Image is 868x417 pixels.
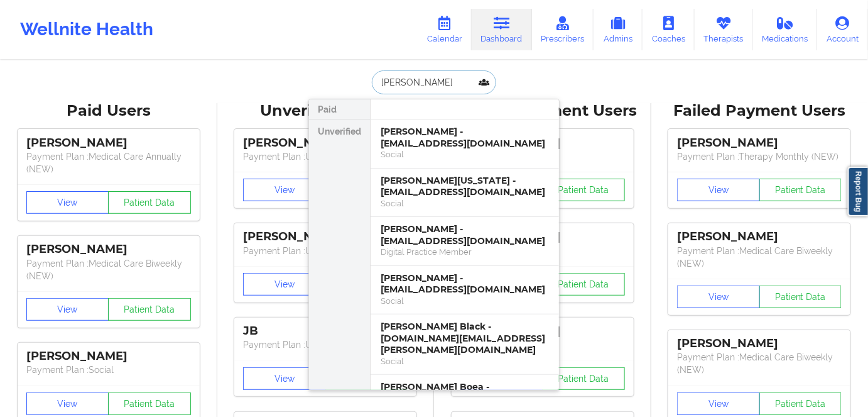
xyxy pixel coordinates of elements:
[26,242,191,257] div: [PERSON_NAME]
[594,9,643,50] a: Admins
[532,9,594,50] a: Prescribers
[26,298,109,321] button: View
[243,338,408,351] p: Payment Plan : Unmatched Plan
[759,179,842,201] button: Patient Data
[243,150,408,163] p: Payment Plan : Unmatched Plan
[243,273,326,296] button: View
[677,245,842,270] p: Payment Plan : Medical Care Biweekly (NEW)
[26,191,109,214] button: View
[418,9,472,50] a: Calendar
[381,198,549,209] div: Social
[243,136,408,150] div: [PERSON_NAME]
[542,367,625,390] button: Patient Data
[817,9,868,50] a: Account
[9,101,209,121] div: Paid Users
[243,324,408,338] div: JB
[381,272,549,296] div: [PERSON_NAME] - [EMAIL_ADDRESS][DOMAIN_NAME]
[381,149,549,160] div: Social
[643,9,695,50] a: Coaches
[753,9,818,50] a: Medications
[677,230,842,244] div: [PERSON_NAME]
[381,321,549,356] div: [PERSON_NAME] Black - [DOMAIN_NAME][EMAIL_ADDRESS][PERSON_NAME][DOMAIN_NAME]
[381,356,549,367] div: Social
[381,247,549,257] div: Digital Practice Member
[26,257,191,282] p: Payment Plan : Medical Care Biweekly (NEW)
[243,230,408,244] div: [PERSON_NAME]
[759,286,842,308] button: Patient Data
[26,349,191,364] div: [PERSON_NAME]
[695,9,753,50] a: Therapists
[108,298,191,321] button: Patient Data
[677,136,842,150] div: [PERSON_NAME]
[309,99,370,120] div: Paid
[243,367,326,390] button: View
[677,392,760,415] button: View
[381,126,549,149] div: [PERSON_NAME] - [EMAIL_ADDRESS][DOMAIN_NAME]
[759,392,842,415] button: Patient Data
[26,392,109,415] button: View
[243,179,326,201] button: View
[26,150,191,175] p: Payment Plan : Medical Care Annually (NEW)
[472,9,532,50] a: Dashboard
[381,381,549,404] div: [PERSON_NAME] Boea - [EMAIL_ADDRESS][DOMAIN_NAME]
[660,101,860,121] div: Failed Payment Users
[677,336,842,351] div: [PERSON_NAME]
[243,245,408,257] p: Payment Plan : Unmatched Plan
[108,191,191,214] button: Patient Data
[226,101,426,121] div: Unverified Users
[848,167,868,216] a: Report Bug
[677,179,760,201] button: View
[26,136,191,150] div: [PERSON_NAME]
[26,364,191,376] p: Payment Plan : Social
[677,286,760,308] button: View
[381,296,549,306] div: Social
[677,150,842,163] p: Payment Plan : Therapy Monthly (NEW)
[108,392,191,415] button: Patient Data
[381,175,549,198] div: [PERSON_NAME][US_STATE] - [EMAIL_ADDRESS][DOMAIN_NAME]
[381,223,549,247] div: [PERSON_NAME] - [EMAIL_ADDRESS][DOMAIN_NAME]
[542,179,625,201] button: Patient Data
[677,351,842,376] p: Payment Plan : Medical Care Biweekly (NEW)
[542,273,625,296] button: Patient Data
